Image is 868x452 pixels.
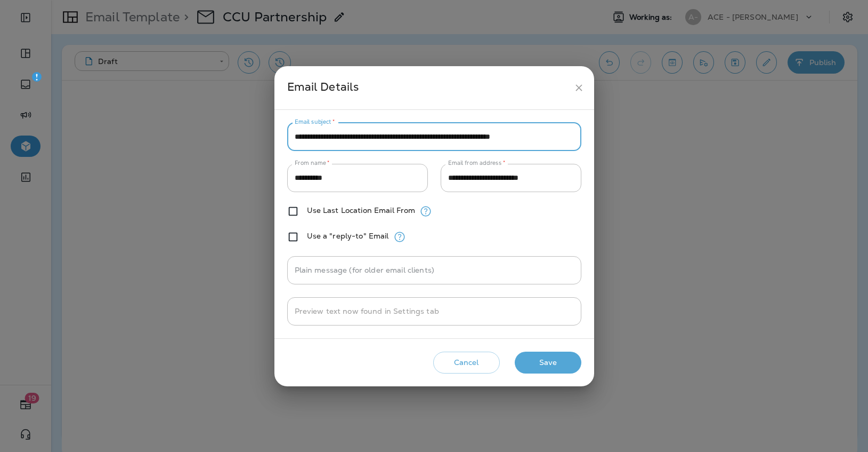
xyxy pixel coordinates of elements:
[307,232,389,240] label: Use a "reply-to" Email
[569,78,589,98] button: close
[515,352,581,374] button: Save
[307,206,416,215] label: Use Last Location Email From
[287,78,569,98] div: Email Details
[448,159,505,167] label: Email from address
[433,352,500,374] button: Cancel
[295,118,335,126] label: Email subject
[295,159,330,167] label: From name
